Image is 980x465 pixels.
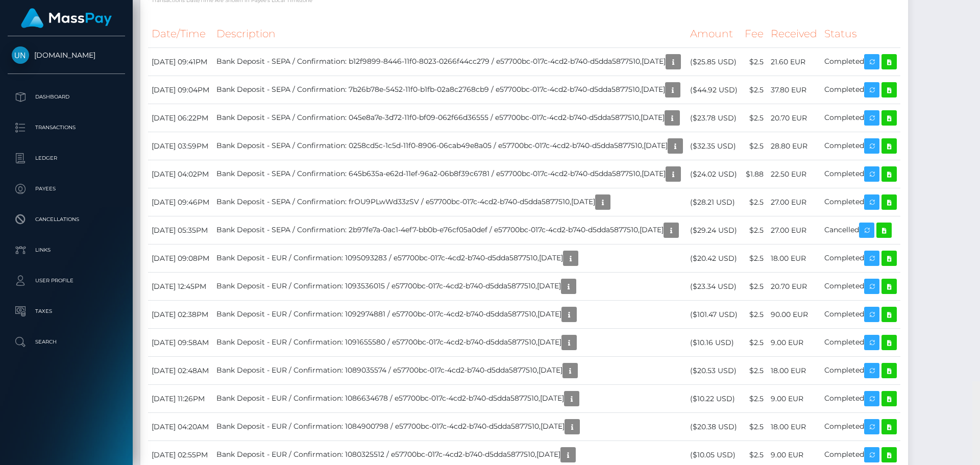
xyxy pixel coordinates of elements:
[687,104,741,132] td: ($23.78 USD)
[148,244,213,273] td: [DATE] 09:08PM
[148,20,213,48] th: Date/Time
[741,273,767,301] td: $2.5
[821,329,900,357] td: Completed
[821,160,900,188] td: Completed
[148,216,213,244] td: [DATE] 05:35PM
[213,104,687,132] td: Bank Deposit - SEPA / Confirmation: 045e8a7e-3d72-11f0-bf09-062f66d36555 / e57700bc-017c-4cd2-b74...
[821,244,900,273] td: Completed
[821,413,900,441] td: Completed
[687,357,741,385] td: ($20.53 USD)
[741,132,767,160] td: $2.5
[687,301,741,329] td: ($101.47 USD)
[12,46,29,64] img: Unlockt.me
[8,207,125,232] a: Cancellations
[741,160,767,188] td: $1.88
[821,132,900,160] td: Completed
[213,160,687,188] td: Bank Deposit - SEPA / Confirmation: 645b635a-e62d-11ef-96a2-06b8f39c6781 / e57700bc-017c-4cd2-b74...
[148,104,213,132] td: [DATE] 06:22PM
[12,304,121,319] p: Taxes
[821,48,900,76] td: Completed
[12,181,121,197] p: Payees
[213,48,687,76] td: Bank Deposit - SEPA / Confirmation: b12f9899-8446-11f0-8023-0266f44cc279 / e57700bc-017c-4cd2-b74...
[821,20,900,48] th: Status
[687,413,741,441] td: ($20.38 USD)
[213,273,687,301] td: Bank Deposit - EUR / Confirmation: 1093536015 / e57700bc-017c-4cd2-b740-d5dda5877510,[DATE]
[213,20,687,48] th: Description
[767,357,821,385] td: 18.00 EUR
[741,104,767,132] td: $2.5
[8,115,125,140] a: Transactions
[821,216,900,244] td: Cancelled
[821,104,900,132] td: Completed
[821,273,900,301] td: Completed
[767,160,821,188] td: 22.50 EUR
[8,176,125,202] a: Payees
[213,216,687,244] td: Bank Deposit - SEPA / Confirmation: 2b97fe7a-0ac1-4ef7-bb0b-e76cf05a0def / e57700bc-017c-4cd2-b74...
[767,301,821,329] td: 90.00 EUR
[741,385,767,413] td: $2.5
[741,357,767,385] td: $2.5
[767,413,821,441] td: 18.00 EUR
[687,132,741,160] td: ($32.35 USD)
[12,89,121,105] p: Dashboard
[741,216,767,244] td: $2.5
[21,8,112,28] img: MassPay Logo
[148,413,213,441] td: [DATE] 04:20AM
[213,188,687,216] td: Bank Deposit - SEPA / Confirmation: frOU9PLwWd33zSV / e57700bc-017c-4cd2-b740-d5dda5877510,[DATE]
[148,48,213,76] td: [DATE] 09:41PM
[767,48,821,76] td: 21.60 EUR
[213,244,687,273] td: Bank Deposit - EUR / Confirmation: 1095093283 / e57700bc-017c-4cd2-b740-d5dda5877510,[DATE]
[767,104,821,132] td: 20.70 EUR
[687,188,741,216] td: ($28.21 USD)
[148,273,213,301] td: [DATE] 12:45PM
[767,329,821,357] td: 9.00 EUR
[148,329,213,357] td: [DATE] 09:58AM
[213,357,687,385] td: Bank Deposit - EUR / Confirmation: 1089035574 / e57700bc-017c-4cd2-b740-d5dda5877510,[DATE]
[687,244,741,273] td: ($20.42 USD)
[687,76,741,104] td: ($44.92 USD)
[213,413,687,441] td: Bank Deposit - EUR / Confirmation: 1084900798 / e57700bc-017c-4cd2-b740-d5dda5877510,[DATE]
[821,188,900,216] td: Completed
[767,132,821,160] td: 28.80 EUR
[741,413,767,441] td: $2.5
[12,273,121,288] p: User Profile
[687,385,741,413] td: ($10.22 USD)
[12,151,121,166] p: Ledger
[148,76,213,104] td: [DATE] 09:04PM
[8,329,125,355] a: Search
[8,237,125,263] a: Links
[767,20,821,48] th: Received
[821,301,900,329] td: Completed
[741,20,767,48] th: Fee
[213,385,687,413] td: Bank Deposit - EUR / Confirmation: 1086634678 / e57700bc-017c-4cd2-b740-d5dda5877510,[DATE]
[767,273,821,301] td: 20.70 EUR
[767,244,821,273] td: 18.00 EUR
[148,357,213,385] td: [DATE] 02:48AM
[12,212,121,227] p: Cancellations
[12,120,121,135] p: Transactions
[8,51,125,60] span: [DOMAIN_NAME]
[213,329,687,357] td: Bank Deposit - EUR / Confirmation: 1091655580 / e57700bc-017c-4cd2-b740-d5dda5877510,[DATE]
[8,84,125,110] a: Dashboard
[148,132,213,160] td: [DATE] 03:59PM
[213,132,687,160] td: Bank Deposit - SEPA / Confirmation: 0258cd5c-1c5d-11f0-8906-06cab49e8a05 / e57700bc-017c-4cd2-b74...
[741,244,767,273] td: $2.5
[687,20,741,48] th: Amount
[687,273,741,301] td: ($23.34 USD)
[767,216,821,244] td: 27.00 EUR
[213,301,687,329] td: Bank Deposit - EUR / Confirmation: 1092974881 / e57700bc-017c-4cd2-b740-d5dda5877510,[DATE]
[821,76,900,104] td: Completed
[12,334,121,350] p: Search
[213,76,687,104] td: Bank Deposit - SEPA / Confirmation: 7b26b78e-5452-11f0-b1fb-02a8c2768cb9 / e57700bc-017c-4cd2-b74...
[767,76,821,104] td: 37.80 EUR
[687,160,741,188] td: ($24.02 USD)
[8,145,125,171] a: Ledger
[687,48,741,76] td: ($25.85 USD)
[148,188,213,216] td: [DATE] 09:46PM
[767,188,821,216] td: 27.00 EUR
[741,188,767,216] td: $2.5
[687,329,741,357] td: ($10.16 USD)
[741,301,767,329] td: $2.5
[148,160,213,188] td: [DATE] 04:02PM
[8,299,125,324] a: Taxes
